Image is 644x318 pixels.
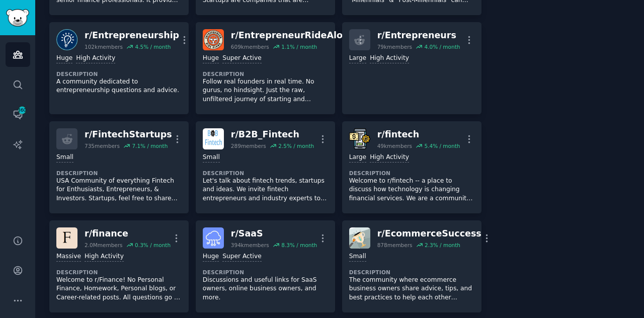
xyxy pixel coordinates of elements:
[424,142,460,149] div: 5.4 % / month
[85,128,172,141] div: r/ FintechStartups
[196,22,335,114] a: EntrepreneurRideAlongr/EntrepreneurRideAlong609kmembers1.1% / monthHugeSuper ActiveDescriptionFol...
[377,29,460,42] div: r/ Entrepreneurs
[349,269,474,276] dt: Description
[18,107,27,114] span: 360
[349,54,366,63] div: Large
[56,153,73,163] div: Small
[56,170,182,177] dt: Description
[49,22,189,114] a: Entrepreneurshipr/Entrepreneurship102kmembers4.5% / monthHugeHigh ActivityDescriptionA community ...
[56,276,182,302] p: Welcome to r/Finance! No Personal Finance, Homework, Personal blogs, or Career-related posts. All...
[135,43,171,50] div: 4.5 % / month
[85,227,171,240] div: r/ finance
[281,43,317,50] div: 1.1 % / month
[203,177,328,203] p: Let's talk about fintech trends, startups and ideas. We invite fintech entrepreneurs and industry...
[342,22,481,114] a: r/Entrepreneurs79kmembers4.0% / monthLargeHigh Activity
[203,276,328,302] p: Discussions and useful links for SaaS owners, online business owners, and more.
[342,121,481,213] a: fintechr/fintech49kmembers5.4% / monthLargeHigh ActivityDescriptionWelcome to r/fintech -- a plac...
[425,242,460,249] div: 2.3 % / month
[196,220,335,312] a: SaaSr/SaaS394kmembers8.3% / monthHugeSuper ActiveDescriptionDiscussions and useful links for SaaS...
[85,43,123,50] div: 102k members
[231,242,269,249] div: 394k members
[377,142,412,149] div: 49k members
[203,128,224,149] img: B2B_Fintech
[196,121,335,213] a: B2B_Fintechr/B2B_Fintech289members2.5% / monthSmallDescriptionLet's talk about fintech trends, st...
[203,77,328,104] p: Follow real founders in real time. No gurus, no hindsight. Just the raw, unfiltered journey of st...
[349,153,366,163] div: Large
[56,252,81,262] div: Massive
[377,242,413,249] div: 878 members
[49,121,189,213] a: r/FintechStartups735members7.1% / monthSmallDescriptionUSA Community of everything Fintech for En...
[349,177,474,203] p: Welcome to r/fintech -- a place to discuss how technology is changing financial services. We are ...
[203,54,219,63] div: Huge
[6,9,29,27] img: GummySearch logo
[56,29,77,50] img: Entrepreneurship
[6,102,30,127] a: 360
[56,54,72,63] div: Huge
[231,128,314,141] div: r/ B2B_Fintech
[203,252,219,262] div: Huge
[278,142,314,149] div: 2.5 % / month
[349,252,366,262] div: Small
[349,276,474,302] p: The community where ecommerce business owners share advice, tips, and best practices to help each...
[231,29,355,42] div: r/ EntrepreneurRideAlong
[56,177,182,203] p: USA Community of everything Fintech for Enthusiasts, Entrepreneurs, & Investors. Startups, feel f...
[222,252,262,262] div: Super Active
[231,142,266,149] div: 289 members
[342,220,481,312] a: EcommerceSuccessr/EcommerceSuccess878members2.3% / monthSmallDescriptionThe community where ecomm...
[85,242,123,249] div: 2.0M members
[281,242,317,249] div: 8.3 % / month
[203,227,224,249] img: SaaS
[85,252,124,262] div: High Activity
[370,54,409,63] div: High Activity
[56,77,182,95] p: A community dedicated to entrepreneurship questions and advice.
[231,43,269,50] div: 609k members
[231,227,317,240] div: r/ SaaS
[203,269,328,276] dt: Description
[76,54,115,63] div: High Activity
[85,29,179,42] div: r/ Entrepreneurship
[203,170,328,177] dt: Description
[135,242,171,249] div: 0.3 % / month
[203,29,224,50] img: EntrepreneurRideAlong
[349,170,474,177] dt: Description
[56,70,182,77] dt: Description
[377,227,481,240] div: r/ EcommerceSuccess
[132,142,168,149] div: 7.1 % / month
[349,128,370,149] img: fintech
[85,142,120,149] div: 735 members
[222,54,262,63] div: Super Active
[203,153,220,163] div: Small
[56,227,77,249] img: finance
[377,128,460,141] div: r/ fintech
[377,43,412,50] div: 79k members
[49,220,189,312] a: financer/finance2.0Mmembers0.3% / monthMassiveHigh ActivityDescriptionWelcome to r/Finance! No Pe...
[370,153,409,163] div: High Activity
[424,43,460,50] div: 4.0 % / month
[56,269,182,276] dt: Description
[349,227,370,249] img: EcommerceSuccess
[203,70,328,77] dt: Description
